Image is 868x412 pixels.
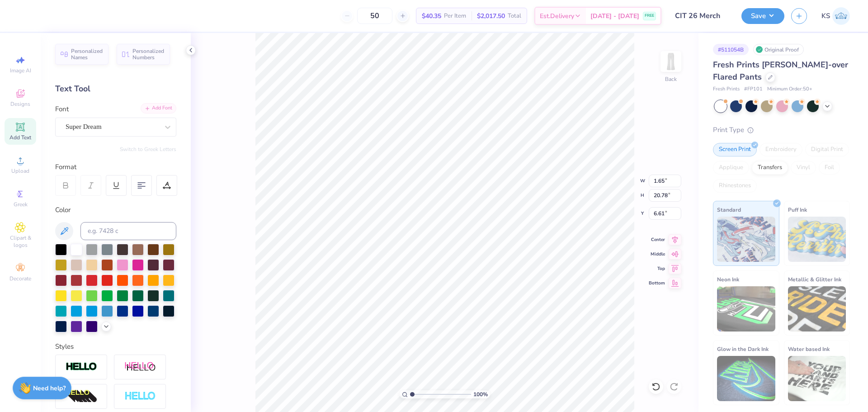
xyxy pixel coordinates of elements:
[713,125,850,135] div: Print Type
[10,100,30,108] span: Designs
[132,48,165,61] span: Personalized Numbers
[741,8,784,24] button: Save
[717,356,775,401] img: Glow in the Dark Ink
[821,11,830,21] span: KS
[66,389,97,404] img: 3d Illusion
[788,217,846,262] img: Puff Ink
[788,286,846,331] img: Metallic & Glitter Ink
[717,205,741,214] span: Standard
[713,179,757,193] div: Rhinestones
[66,362,97,372] img: Stroke
[752,161,788,175] div: Transfers
[665,75,677,83] div: Back
[422,11,441,21] span: $40.35
[713,85,740,93] span: Fresh Prints
[120,146,176,153] button: Switch to Greek Letters
[10,67,31,74] span: Image AI
[717,286,775,331] img: Neon Ink
[33,384,66,393] strong: Need help?
[713,143,757,156] div: Screen Print
[55,83,176,95] div: Text Tool
[788,205,807,214] span: Puff Ink
[55,341,176,352] div: Styles
[357,8,392,24] input: – –
[9,275,31,282] span: Decorate
[788,356,846,401] img: Water based Ink
[717,275,739,284] span: Neon Ink
[11,167,29,175] span: Upload
[753,44,804,55] div: Original Proof
[124,361,156,373] img: Shadow
[717,217,775,262] img: Standard
[805,143,849,156] div: Digital Print
[713,59,848,82] span: Fresh Prints [PERSON_NAME]-over Flared Pants
[124,391,156,402] img: Negative Space
[791,161,816,175] div: Vinyl
[744,85,763,93] span: # FP101
[819,161,840,175] div: Foil
[14,201,28,208] span: Greek
[9,134,31,141] span: Add Text
[649,280,665,286] span: Bottom
[788,344,830,354] span: Water based Ink
[788,275,841,284] span: Metallic & Glitter Ink
[832,7,850,25] img: Kath Sales
[55,104,69,114] label: Font
[540,11,574,21] span: Est. Delivery
[759,143,802,156] div: Embroidery
[649,251,665,257] span: Middle
[55,205,176,215] div: Color
[444,11,466,21] span: Per Item
[717,344,769,354] span: Glow in the Dark Ink
[141,103,176,114] div: Add Font
[477,11,505,21] span: $2,017.50
[649,265,665,272] span: Top
[71,48,103,61] span: Personalized Names
[508,11,521,21] span: Total
[649,237,665,243] span: Center
[590,11,639,21] span: [DATE] - [DATE]
[821,7,850,25] a: KS
[713,161,749,175] div: Applique
[55,162,177,172] div: Format
[767,85,812,93] span: Minimum Order: 50 +
[713,44,749,55] div: # 511054B
[668,7,735,25] input: Untitled Design
[662,52,680,71] img: Back
[473,390,488,398] span: 100 %
[80,222,176,240] input: e.g. 7428 c
[645,13,654,19] span: FREE
[5,234,36,249] span: Clipart & logos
